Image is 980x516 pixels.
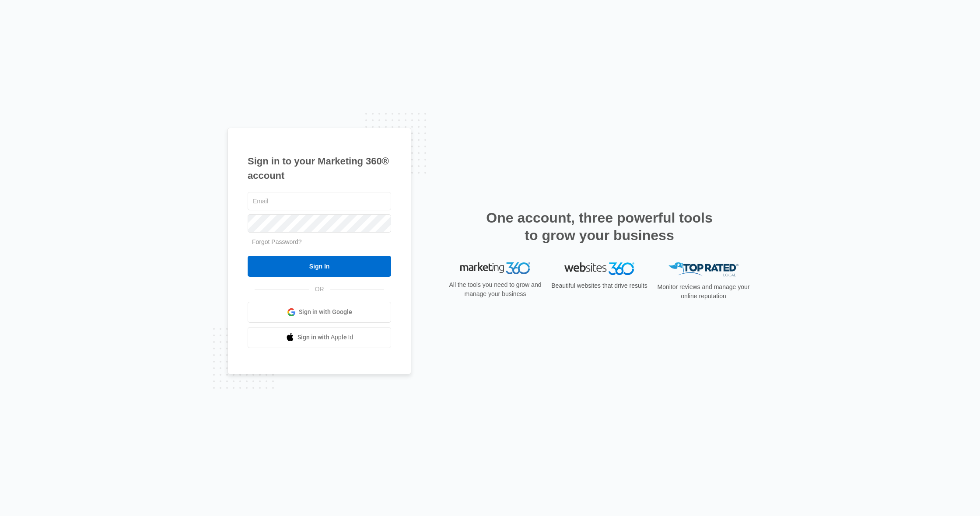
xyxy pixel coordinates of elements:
[248,154,391,183] h1: Sign in to your Marketing 360® account
[460,262,530,275] img: Marketing 360
[297,333,353,342] span: Sign in with Apple Id
[446,280,544,299] p: All the tools you need to grow and manage your business
[299,307,352,317] span: Sign in with Google
[564,262,634,275] img: Websites 360
[248,327,391,348] a: Sign in with Apple Id
[248,256,391,277] input: Sign In
[309,285,330,294] span: OR
[248,302,391,323] a: Sign in with Google
[483,209,715,244] h2: One account, three powerful tools to grow your business
[654,282,752,301] p: Monitor reviews and manage your online reputation
[252,238,302,245] a: Forgot Password?
[550,281,648,290] p: Beautiful websites that drive results
[668,262,738,277] img: Top Rated Local
[248,192,391,210] input: Email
